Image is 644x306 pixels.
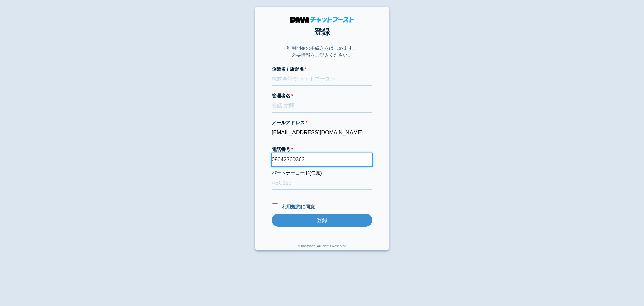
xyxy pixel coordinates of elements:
[272,203,372,210] label: に同意
[272,99,372,113] input: 会話 太郎
[272,203,278,210] input: 利用規約に同意
[272,92,372,99] label: 管理者名
[272,177,372,190] input: ABC123
[272,214,372,227] input: 登録
[282,204,301,209] a: 利用規約
[290,17,354,23] img: DMMチャットブースト
[272,26,372,38] h1: 登録
[272,126,372,139] input: xxx@cb.com
[272,73,372,86] input: 株式会社チャットブースト
[272,146,372,153] label: 電話番号
[272,65,372,73] label: 企業名 / 店舗名
[298,244,346,250] div: © hassyadai All Rights Reserved
[287,45,357,59] p: 利用開始の手続きをはじめます。 必要情報をご記入ください。
[272,170,372,177] label: パートナーコード(任意)
[272,153,372,166] input: 0000000000
[272,119,372,126] label: メールアドレス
